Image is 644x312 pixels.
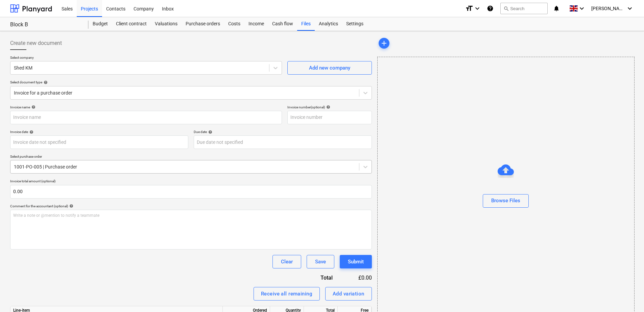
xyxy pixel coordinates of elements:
div: Invoice number (optional) [287,105,372,109]
a: Settings [342,17,367,31]
span: [PERSON_NAME] [591,6,625,11]
a: Valuations [151,17,182,31]
div: Invoice name [10,105,282,109]
span: help [30,105,35,109]
i: keyboard_arrow_down [473,4,481,12]
a: Budget [89,17,112,31]
iframe: Chat Widget [610,280,644,312]
a: Income [244,17,268,31]
span: help [68,204,73,208]
div: Submit [348,257,364,266]
input: Invoice date not specified [10,135,188,149]
div: Total [284,274,343,282]
button: Save [307,255,334,268]
div: Block B [10,21,80,28]
a: Client contract [112,17,151,31]
button: Receive all remaining [254,287,320,301]
button: Search [500,3,548,14]
div: Invoice date [10,130,188,134]
div: Comment for the accountant (optional) [10,204,372,208]
i: notifications [553,4,560,12]
input: Invoice name [10,111,282,124]
span: Create new document [10,39,62,47]
span: search [503,6,509,11]
a: Purchase orders [182,17,224,31]
div: Clear [281,257,293,266]
a: Costs [224,17,244,31]
span: help [42,80,48,84]
i: keyboard_arrow_down [626,4,634,12]
div: Add variation [333,289,364,298]
div: Browse Files [491,196,520,205]
div: Add new company [309,63,350,72]
div: Due date [194,130,372,134]
span: add [380,39,388,47]
button: Add new company [287,61,372,75]
input: Due date not specified [194,135,372,149]
input: Invoice number [287,111,372,124]
span: help [28,130,33,134]
div: £0.00 [343,274,372,282]
a: Analytics [315,17,342,31]
button: Clear [272,255,301,268]
button: Browse Files [483,194,529,208]
i: Knowledge base [487,4,494,12]
p: Invoice total amount (optional) [10,179,372,185]
span: help [325,105,330,109]
i: keyboard_arrow_down [578,4,586,12]
span: help [207,130,212,134]
button: Submit [340,255,372,268]
p: Select company [10,55,282,61]
a: Cash flow [268,17,297,31]
input: Invoice total amount (optional) [10,185,372,199]
div: Select document type [10,80,372,84]
p: Select purchase order [10,154,372,160]
i: format_size [465,4,473,12]
div: Save [315,257,326,266]
div: Receive all remaining [261,289,312,298]
button: Add variation [325,287,372,301]
a: Files [297,17,315,31]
